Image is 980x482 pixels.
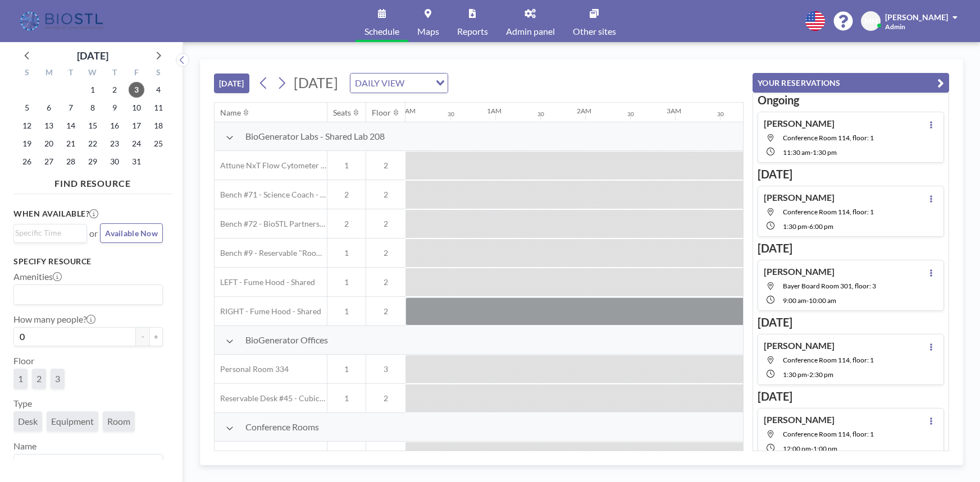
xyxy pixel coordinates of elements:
[327,219,366,229] span: 2
[55,373,60,384] span: 3
[14,224,86,241] div: Search for option
[758,93,944,107] h3: Ongoing
[129,136,144,152] span: Friday, October 24, 2025
[51,416,94,426] span: Equipment
[15,457,156,471] input: Search for option
[810,148,813,157] span: -
[19,136,35,152] span: Sunday, October 19, 2025
[577,107,591,115] div: 2AM
[327,393,366,403] span: 1
[13,398,32,409] label: Type
[783,148,810,157] span: 11:30 AM
[627,111,634,118] div: 30
[753,73,949,93] button: YOUR RESERVATIONS
[151,136,166,152] span: Saturday, October 25, 2025
[107,154,122,169] span: Thursday, October 30, 2025
[129,82,144,98] span: Friday, October 3, 2025
[37,373,42,384] span: 2
[327,277,366,287] span: 1
[408,76,429,90] input: Search for option
[353,76,407,90] span: DAILY VIEW
[806,296,809,305] span: -
[327,306,366,316] span: 1
[506,27,555,36] span: Admin panel
[13,314,95,325] label: How many people?
[783,282,876,290] span: Bayer Board Room 301, floor: 3
[783,430,874,438] span: Conference Room 114, floor: 1
[758,241,944,255] h3: [DATE]
[105,228,158,238] span: Available Now
[366,393,405,403] span: 2
[13,440,37,452] label: Name
[13,173,172,189] h4: FIND RESOURCE
[215,160,327,171] span: Attune NxT Flow Cytometer - Bench #25
[448,111,454,118] div: 30
[573,27,616,36] span: Other sites
[366,160,405,171] span: 2
[783,356,874,364] span: Conference Room 114, floor: 1
[41,100,57,116] span: Monday, October 6, 2025
[63,100,79,116] span: Tuesday, October 7, 2025
[215,364,289,374] span: Personal Room 334
[63,154,79,169] span: Tuesday, October 28, 2025
[364,27,399,36] span: Schedule
[783,134,874,142] span: Conference Room 114, floor: 1
[15,287,156,302] input: Search for option
[103,66,125,81] div: T
[85,118,101,134] span: Wednesday, October 15, 2025
[783,444,811,453] span: 12:00 PM
[60,66,82,81] div: T
[41,154,57,169] span: Monday, October 27, 2025
[487,107,502,115] div: 1AM
[215,306,321,316] span: RIGHT - Fume Hood - Shared
[366,306,405,316] span: 2
[82,66,104,81] div: W
[63,136,79,152] span: Tuesday, October 21, 2025
[13,355,34,366] label: Floor
[63,118,79,134] span: Tuesday, October 14, 2025
[366,248,405,258] span: 2
[89,228,98,239] span: or
[107,100,122,116] span: Thursday, October 9, 2025
[764,118,835,129] h4: [PERSON_NAME]
[885,12,948,22] span: [PERSON_NAME]
[813,148,837,157] span: 1:30 PM
[758,315,944,329] h3: [DATE]
[717,111,724,118] div: 30
[783,296,806,305] span: 9:00 AM
[537,111,544,118] div: 30
[151,82,166,98] span: Saturday, October 4, 2025
[125,66,147,81] div: F
[764,192,835,203] h4: [PERSON_NAME]
[215,248,327,258] span: Bench #9 - Reservable "RoomZilla" Bench
[147,66,169,81] div: S
[366,190,405,200] span: 2
[764,414,835,425] h4: [PERSON_NAME]
[764,266,835,277] h4: [PERSON_NAME]
[245,334,328,346] span: BioGenerator Offices
[758,389,944,403] h3: [DATE]
[764,340,835,351] h4: [PERSON_NAME]
[333,108,351,118] div: Seats
[457,27,488,36] span: Reports
[77,48,108,63] div: [DATE]
[811,444,813,453] span: -
[215,190,327,200] span: Bench #71 - Science Coach - BioSTL Bench
[809,222,833,231] span: 6:00 PM
[19,100,35,116] span: Sunday, October 5, 2025
[807,370,809,379] span: -
[864,16,878,26] span: MH
[327,190,366,200] span: 2
[85,100,101,116] span: Wednesday, October 8, 2025
[327,364,366,374] span: 1
[366,277,405,287] span: 2
[397,107,416,115] div: 12AM
[783,208,874,216] span: Conference Room 114, floor: 1
[366,364,405,374] span: 3
[15,227,80,239] input: Search for option
[41,118,57,134] span: Monday, October 13, 2025
[18,416,38,426] span: Desk
[14,285,162,304] div: Search for option
[809,296,836,305] span: 10:00 AM
[350,74,448,93] div: Search for option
